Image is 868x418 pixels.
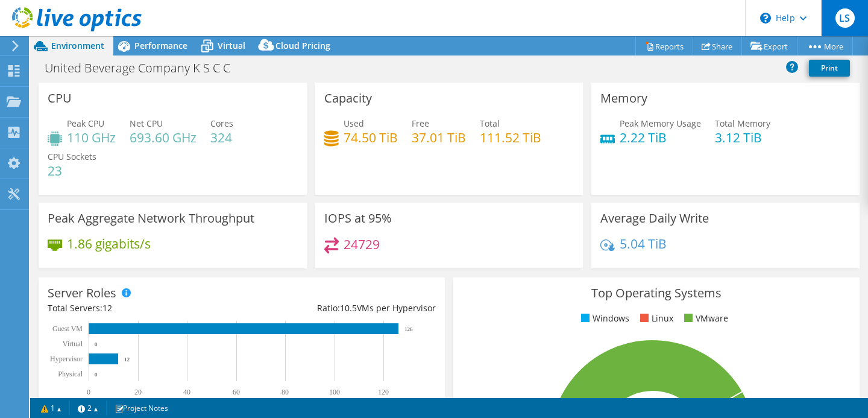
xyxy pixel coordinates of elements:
text: Guest VM [52,325,83,333]
a: Project Notes [106,401,177,416]
span: Peak CPU [67,118,104,129]
li: Linux [637,312,673,325]
span: Total [480,118,500,129]
h3: Capacity [324,92,372,105]
text: 20 [134,388,142,396]
h4: 693.60 GHz [130,131,197,144]
span: Net CPU [130,118,163,129]
a: Export [741,37,797,55]
h4: 111.52 TiB [480,131,541,144]
span: Virtual [218,40,245,51]
text: 0 [95,372,98,378]
span: Cores [210,118,233,129]
text: 60 [233,388,240,396]
a: 2 [69,401,107,416]
h1: United Beverage Company K S C C [39,62,249,75]
h4: 23 [48,164,96,177]
h4: 37.01 TiB [412,131,466,144]
span: Performance [134,40,187,51]
text: Virtual [63,340,83,348]
text: 0 [87,388,90,396]
a: Print [809,60,850,77]
span: Environment [51,40,104,51]
li: Windows [578,312,629,325]
a: Share [693,37,742,55]
a: 1 [33,401,70,416]
h4: 324 [210,131,233,144]
h3: Peak Aggregate Network Throughput [48,212,254,225]
h4: 24729 [344,238,380,251]
text: 12 [124,356,130,363]
h3: Top Operating Systems [462,287,851,300]
text: 0 [95,341,98,347]
h3: IOPS at 95% [324,212,392,225]
h4: 1.86 gigabits/s [67,237,151,250]
span: Total Memory [715,118,770,129]
span: LS [835,8,855,28]
span: CPU Sockets [48,151,96,162]
div: Ratio: VMs per Hypervisor [242,302,436,315]
h3: Memory [600,92,647,105]
text: 120 [378,388,389,396]
span: 12 [102,302,112,314]
text: 126 [404,326,413,332]
span: Peak Memory Usage [620,118,701,129]
text: 80 [281,388,289,396]
h4: 2.22 TiB [620,131,701,144]
text: Physical [58,370,83,378]
text: 40 [183,388,190,396]
span: Free [412,118,429,129]
h4: 5.04 TiB [620,237,667,250]
div: Total Servers: [48,302,242,315]
span: Cloud Pricing [275,40,330,51]
h3: Average Daily Write [600,212,709,225]
h3: CPU [48,92,72,105]
h4: 3.12 TiB [715,131,770,144]
a: More [797,37,853,55]
svg: \n [760,13,771,24]
text: Hypervisor [50,355,83,363]
li: VMware [681,312,728,325]
h4: 74.50 TiB [344,131,398,144]
h4: 110 GHz [67,131,116,144]
h3: Server Roles [48,287,116,300]
text: 100 [329,388,340,396]
a: Reports [635,37,693,55]
span: Used [344,118,364,129]
span: 10.5 [340,302,357,314]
